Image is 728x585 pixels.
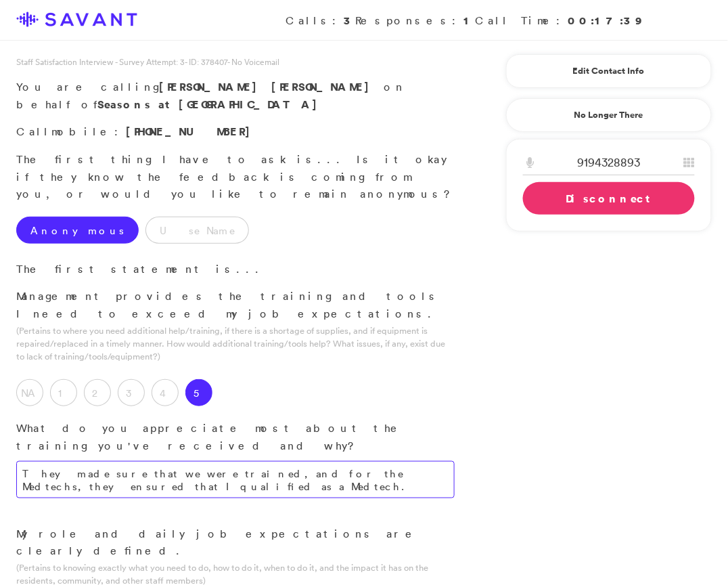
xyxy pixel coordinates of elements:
p: (Pertains to where you need additional help/training, if there is a shortage of supplies, and if ... [16,324,455,364]
a: Edit Contact Info [523,60,695,82]
a: No Longer There [506,98,712,132]
label: 2 [84,379,111,406]
label: Anonymous [16,217,139,244]
label: 4 [152,379,179,406]
span: Staff Satisfaction Interview - Survey Attempt: 3 - No Voicemail [16,56,279,68]
strong: Seasons at [GEOGRAPHIC_DATA] [97,97,324,112]
strong: 00:17:39 [568,13,644,28]
label: 3 [118,379,145,406]
span: [PERSON_NAME] [159,79,264,94]
label: 1 [50,379,77,406]
p: Management provides the training and tools I need to exceed my job expectations. [16,288,455,322]
a: Disconnect [523,182,695,215]
strong: 3 [344,13,355,28]
label: NA [16,379,43,406]
p: The first statement is... [16,261,455,278]
label: Use Name [145,217,249,244]
span: - ID: 378407 [185,56,227,68]
span: [PERSON_NAME] [271,79,376,94]
p: My role and daily job expectations are clearly defined. [16,525,455,560]
p: What do you appreciate most about the training you've received and why? [16,420,455,454]
label: 5 [185,379,212,406]
p: You are calling on behalf of [16,79,455,113]
span: [PHONE_NUMBER] [126,124,257,139]
p: Call : [16,123,455,141]
p: The first thing I have to ask is... Is it okay if they know the feedback is coming from you, or w... [16,151,455,203]
span: mobile [51,125,114,138]
strong: 1 [463,13,475,28]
